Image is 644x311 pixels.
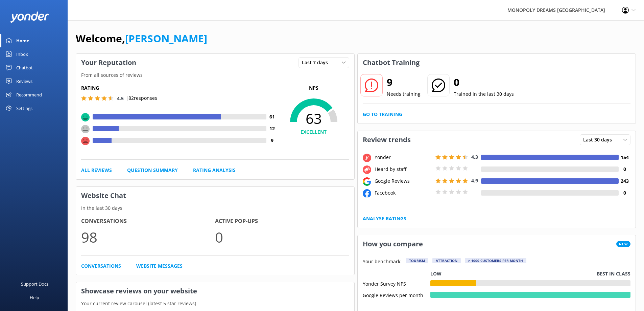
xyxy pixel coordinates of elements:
div: Inbox [16,47,28,61]
h4: 61 [266,113,278,120]
a: Go to Training [363,111,402,118]
p: Your benchmark: [363,258,402,266]
div: > 1000 customers per month [465,258,526,263]
p: In the last 30 days [76,204,354,212]
p: 98 [81,226,215,248]
a: Analyse Ratings [363,215,406,222]
p: NPS [278,84,349,92]
span: 4.5 [117,95,124,102]
h4: 0 [619,165,630,173]
h2: 9 [387,74,421,90]
h3: Chatbot Training [358,54,425,71]
a: Rating Analysis [193,166,236,174]
div: Chatbot [16,61,33,74]
div: Reviews [16,74,32,88]
div: Yonder Survey NPS [363,280,430,286]
img: yonder-white-logo.png [10,12,49,23]
div: Google Reviews per month [363,292,430,298]
span: 4.9 [471,177,478,184]
span: New [616,241,630,247]
h4: 0 [619,189,630,197]
div: Tourism [406,258,428,263]
h4: 9 [266,137,278,144]
h4: 154 [619,154,630,161]
span: 4.3 [471,154,478,160]
div: Home [16,34,29,47]
a: Website Messages [136,262,183,270]
h3: Your Reputation [76,54,141,71]
h3: How you compare [358,235,428,253]
p: Best in class [597,270,630,277]
div: Settings [16,102,32,115]
span: Last 30 days [583,136,616,143]
div: Support Docs [21,277,48,291]
span: 63 [278,110,349,127]
h4: 243 [619,177,630,185]
h4: Conversations [81,217,215,226]
a: Conversations [81,262,121,270]
div: Recommend [16,88,42,102]
h4: EXCELLENT [278,128,349,136]
span: Last 7 days [302,59,332,66]
a: All Reviews [81,166,112,174]
a: [PERSON_NAME] [125,31,207,45]
div: Help [30,291,39,304]
div: Yonder [373,154,434,161]
h2: 0 [454,74,514,90]
p: Your current review carousel (latest 5 star reviews) [76,300,354,307]
h1: Welcome, [76,30,207,47]
p: From all sources of reviews [76,71,354,79]
div: Facebook [373,189,434,197]
a: Question Summary [127,166,178,174]
h4: Active Pop-ups [215,217,349,226]
p: Low [430,270,442,277]
p: 0 [215,226,349,248]
div: Google Reviews [373,177,434,185]
p: Trained in the last 30 days [454,90,514,98]
h3: Website Chat [76,187,354,204]
h3: Review trends [358,131,416,149]
h4: 12 [266,125,278,132]
p: | 82 responses [126,94,157,102]
p: Needs training [387,90,421,98]
h3: Showcase reviews on your website [76,282,354,300]
div: Heard by staff [373,165,434,173]
h5: Rating [81,84,278,92]
div: Attraction [432,258,461,263]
